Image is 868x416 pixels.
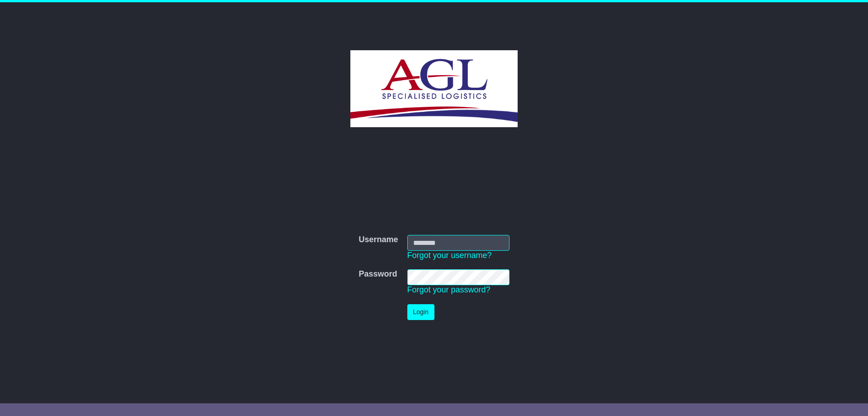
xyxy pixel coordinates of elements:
[407,251,492,260] a: Forgot your username?
[359,269,397,279] label: Password
[359,235,398,245] label: Username
[350,50,517,127] img: AGL SPECIALISED LOGISTICS
[407,285,491,294] a: Forgot your password?
[407,304,434,320] button: Login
